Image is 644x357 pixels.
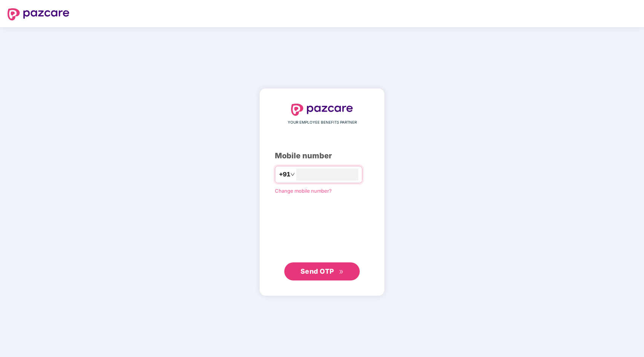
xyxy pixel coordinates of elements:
[288,120,357,126] span: YOUR EMPLOYEE BENEFITS PARTNER
[290,172,295,177] span: down
[275,150,369,162] div: Mobile number
[291,104,353,116] img: logo
[284,262,360,280] button: Send OTPdouble-right
[301,267,334,275] span: Send OTP
[339,270,344,274] span: double-right
[279,170,290,179] span: +91
[8,8,69,20] img: logo
[275,188,332,194] a: Change mobile number?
